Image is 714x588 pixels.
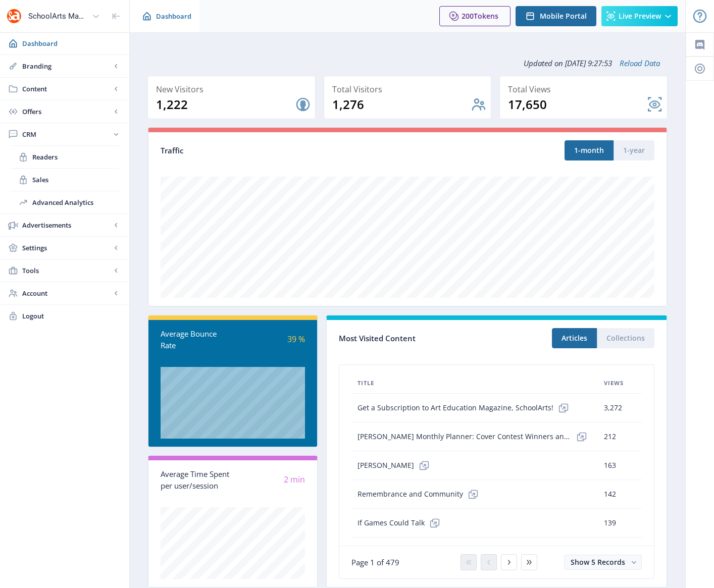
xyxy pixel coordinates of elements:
span: Offers [22,106,111,117]
span: Mobile Portal [540,12,587,20]
button: Collections [597,328,654,348]
a: Reload Data [612,58,660,68]
div: Average Time Spent per user/session [161,468,233,491]
button: Show 5 Records [564,555,642,570]
div: Total Visitors [332,82,487,96]
a: Sales [10,169,119,191]
span: If Games Could Talk [358,517,425,529]
img: properties.app_icon.png [6,8,22,24]
span: Remembrance and Community [358,488,463,500]
span: 39 % [287,334,305,345]
div: SchoolArts Magazine [28,5,88,27]
span: Dashboard [156,11,191,21]
div: 17,650 [508,96,647,113]
div: 2 min [233,474,305,486]
span: 212 [604,431,616,443]
span: Show 5 Records [571,557,625,567]
span: Sales [32,175,119,185]
span: Views [604,377,624,389]
span: Live Preview [619,12,661,20]
button: 1-month [565,140,614,161]
span: Logout [22,311,121,321]
span: Account [22,288,111,298]
span: Tokens [474,11,498,21]
button: 200Tokens [439,6,511,26]
button: Mobile Portal [516,6,596,26]
span: Advanced Analytics [32,197,119,207]
div: Total Views [508,82,663,96]
button: Articles [552,328,597,348]
span: Settings [22,243,111,253]
span: Advertisements [22,220,111,230]
span: 139 [604,517,616,529]
div: New Visitors [156,82,311,96]
span: CRM [22,129,111,139]
span: Title [358,377,374,389]
div: Traffic [161,145,407,156]
span: Content [22,84,111,94]
a: Readers [10,146,119,168]
span: [PERSON_NAME] Monthly Planner: Cover Contest Winners and Honorable Mentions [358,431,572,443]
span: Page 1 of 479 [351,557,399,567]
span: [PERSON_NAME] [358,459,414,471]
span: Get a Subscription to Art Education Magazine, SchoolArts! [358,402,553,414]
span: Readers [32,152,119,162]
span: Tools [22,265,111,276]
button: Live Preview [601,6,678,26]
a: Advanced Analytics [10,191,119,213]
div: Updated on [DATE] 9:27:53 [147,50,668,76]
span: 142 [604,488,616,500]
span: 163 [604,459,616,471]
button: 1-year [614,140,654,161]
div: Average Bounce Rate [161,328,233,351]
div: 1,222 [156,96,295,113]
span: Branding [22,61,111,71]
span: Dashboard [22,38,121,48]
span: 3,272 [604,402,622,414]
div: Most Visited Content [339,331,496,346]
div: 1,276 [332,96,471,113]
